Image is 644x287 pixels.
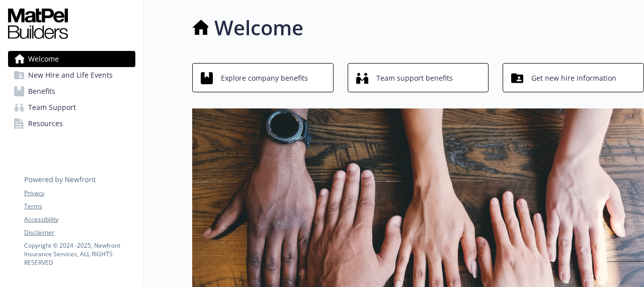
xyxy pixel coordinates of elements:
[8,83,135,99] a: Benefits
[24,189,135,198] a: Privacy
[24,241,135,267] p: Copyright © 2024 - 2025 , Newfront Insurance Services, ALL RIGHTS RESERVED
[221,69,308,88] span: Explore company benefits
[348,63,489,92] button: Team support benefits
[28,83,55,99] span: Benefits
[28,116,63,132] span: Resources
[24,215,135,224] a: Accessibility
[192,63,334,92] button: Explore company benefits
[8,116,135,132] a: Resources
[8,51,135,67] a: Welcome
[8,67,135,83] a: New Hire and Life Events
[531,69,616,88] span: Get new hire information
[24,202,135,211] a: Terms
[28,99,76,116] span: Team Support
[376,69,453,88] span: Team support benefits
[503,63,644,92] button: Get new hire information
[28,51,59,67] span: Welcome
[28,67,113,83] span: New Hire and Life Events
[8,99,135,116] a: Team Support
[214,13,303,43] h1: Welcome
[24,228,135,237] a: Disclaimer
